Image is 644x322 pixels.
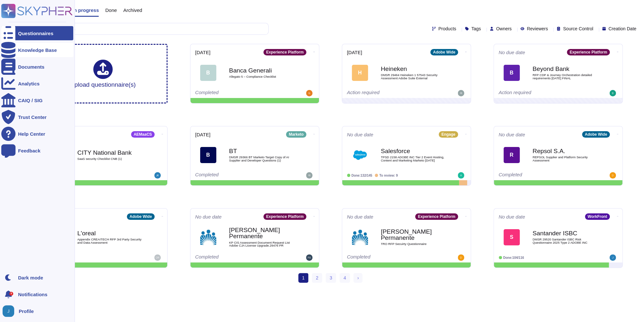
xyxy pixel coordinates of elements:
img: user [3,305,14,317]
img: user [458,172,464,179]
div: Documents [18,64,45,69]
a: Documents [1,60,73,74]
span: TPSD 2158 ADOBE INC Tier 2 Event Hosting, Content and Marketing Marketo [DATE] [381,156,445,162]
span: Done [105,8,117,13]
b: L'oreal [77,230,142,236]
div: Completed [347,254,426,261]
span: SaaS security Checklist CNB (1) [77,157,142,161]
b: Heineken [381,66,445,72]
div: B [504,65,520,81]
div: CAIQ / SIG [18,98,43,103]
div: B [200,65,216,81]
span: Creation Date [608,26,636,31]
span: Done: 132/145 [352,174,373,177]
span: › [357,275,359,280]
span: No due date [499,50,525,55]
div: B [200,147,216,163]
span: DMSR 29520 Santander ISBC Risk Questionnaire 2025 Type 2 ADOBE INC [533,238,597,244]
div: Dark mode [18,275,43,280]
div: Completed [195,90,274,96]
a: Questionnaires [1,26,73,40]
div: Experience Platform [567,49,609,55]
div: Trust Center [18,115,46,120]
a: Help Center [1,127,73,141]
img: user [609,90,616,96]
b: CITY National Bank [77,150,142,156]
span: REPSOL Supplier and Platform Security Assessment [533,156,597,162]
b: Salesforce [381,148,445,154]
span: No due date [499,214,525,219]
div: Completed [44,254,123,261]
img: user [154,172,161,179]
span: KP CIS Assessment Document Request List Adobe CJA License Upgrade.29476 PR [229,241,294,247]
a: Knowledge Base [1,43,73,57]
button: user [1,304,19,318]
b: Repsol S.A. [533,148,597,154]
span: [DATE] [347,50,362,55]
div: Knowledge Base [18,48,57,53]
span: No due date [347,132,373,137]
div: H [352,65,368,81]
div: WorkFront [585,213,609,220]
span: Profile [19,309,34,314]
span: 1 [298,273,309,283]
div: S [504,229,520,245]
span: No due date [195,214,222,219]
span: [DATE] [195,50,210,55]
div: Help Center [18,132,45,136]
img: Logo [200,229,216,245]
img: Logo [352,229,368,245]
img: user [458,254,464,261]
div: Action required [499,90,578,96]
span: No due date [499,132,525,137]
span: Appendix CREAITECH RFP 3rd Party Security and Data Assessment [77,238,142,244]
div: AEMaaCS [131,131,155,138]
input: Search by keywords [26,23,268,34]
span: To review: 9 [379,174,398,177]
a: Analytics [1,76,73,91]
div: Feedback [18,148,40,153]
span: In progress [72,8,99,13]
span: RFP CDP & Journey Orchestration detailed requirements [DATE] FINAL [533,73,597,80]
a: 2 [312,273,322,283]
span: No due date [347,214,373,219]
img: user [306,254,312,261]
img: user [609,254,616,261]
a: 3 [326,273,336,283]
a: 4 [340,273,350,283]
b: [PERSON_NAME] Permanente [229,227,294,239]
span: Products [438,26,456,31]
a: CAIQ / SIG [1,93,73,107]
b: Santander ISBC [533,230,597,236]
div: Marketo [286,131,306,138]
a: Feedback [1,143,73,158]
span: Tags [471,26,481,31]
span: Reviewers [527,26,548,31]
img: user [306,172,312,179]
b: Banca Generali [229,67,294,73]
div: Analytics [18,81,40,86]
span: DMSR 29366 BT Marketo Target Copy of AI Supplier and Developer Questions (1) [229,156,294,162]
div: R [504,147,520,163]
span: Archived [123,8,142,13]
div: 5 [9,292,13,296]
div: Adobe Wide [127,213,154,220]
div: Adobe Wide [582,131,609,138]
img: user [458,90,464,96]
span: Source Control [563,26,593,31]
span: Notifications [18,292,47,297]
div: Completed [44,172,123,179]
img: user [154,254,161,261]
div: Upload questionnaire(s) [70,60,136,88]
div: Engage [439,131,458,138]
div: Questionnaires [18,31,53,36]
span: [DATE] [195,132,210,137]
div: Adobe Wide [430,49,458,55]
div: Action required [347,90,426,96]
span: Allegato 5 – Compliance Checklist [229,75,294,78]
div: Completed [195,172,274,179]
div: Experience Platform [263,49,306,55]
span: DMSR 29464 Heineken 1 57543 Security Assessment Adobe Suite External [381,73,445,80]
b: [PERSON_NAME] Permanente [381,229,445,241]
span: TRO RFP Secuirty Questionnaire [381,242,445,246]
